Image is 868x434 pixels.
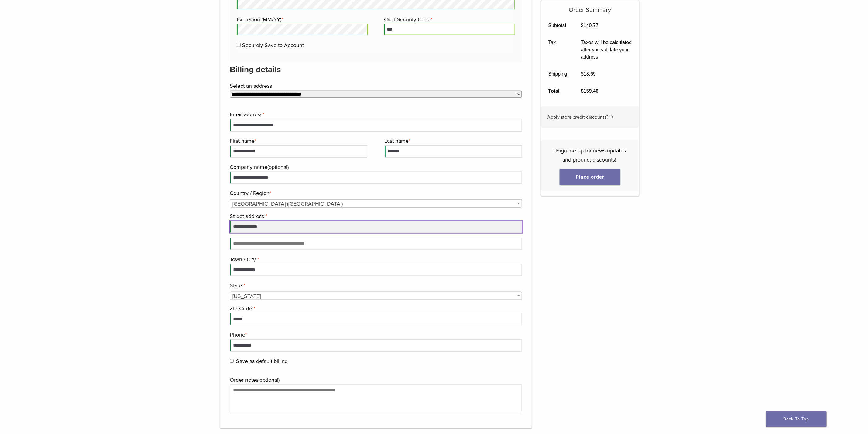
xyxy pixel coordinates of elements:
span: (optional) [268,164,289,170]
label: Street address [230,212,521,221]
span: $ [581,88,584,94]
label: Select an address [230,81,521,91]
label: Card Security Code [384,15,513,24]
bdi: 18.69 [581,71,596,77]
span: (optional) [259,377,280,383]
label: First name [230,136,366,145]
th: Total [541,83,574,100]
span: Oklahoma [230,292,522,300]
span: State [230,292,522,300]
bdi: 159.46 [581,88,599,94]
th: Tax [541,34,574,66]
label: State [230,281,521,290]
bdi: 140.77 [581,23,599,28]
label: Country / Region [230,189,521,198]
span: $ [581,71,584,77]
span: $ [581,23,584,28]
span: Apply store credit discounts? [547,114,608,120]
h5: Order Summary [541,0,639,14]
td: Taxes will be calculated after you validate your address [574,34,639,66]
label: Order notes [230,375,521,384]
button: Place order [560,169,620,185]
input: Save as default billing [230,359,234,363]
img: caret.svg [611,115,614,118]
h3: Billing details [230,62,522,77]
label: Email address [230,110,521,119]
input: Sign me up for news updates and product discounts! [553,149,557,152]
label: Expiration (MM/YY) [237,15,366,24]
label: Save as default billing [230,357,521,366]
span: Sign me up for news updates and product discounts! [557,147,626,163]
label: Company name [230,162,521,172]
a: Back To Top [766,411,827,427]
label: Phone [230,330,521,339]
th: Subtotal [541,17,574,34]
span: United States (US) [230,200,522,208]
label: Securely Save to Account [242,42,304,49]
label: Last name [385,136,520,145]
label: ZIP Code [230,304,521,313]
label: Town / City [230,255,521,264]
th: Shipping [541,66,574,83]
span: Country / Region [230,199,522,208]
